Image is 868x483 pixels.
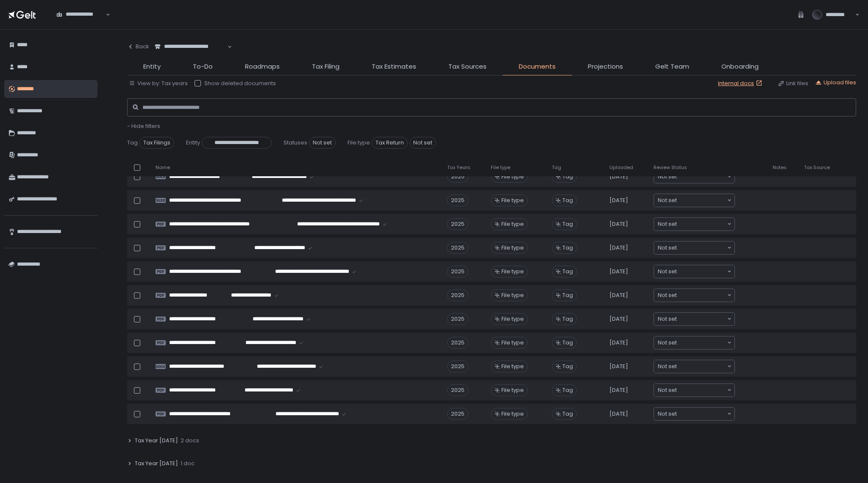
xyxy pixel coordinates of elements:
span: File type [501,244,524,252]
span: Not set [658,244,677,252]
span: File type [501,410,524,418]
span: Not set [658,220,677,228]
button: - Hide filters [127,122,160,130]
span: Entity [143,62,161,72]
div: 2025 [447,313,468,325]
span: Tag [127,139,138,147]
span: Tag [562,291,573,299]
span: Tax Filings [139,137,174,149]
span: [DATE] [609,339,628,347]
div: 2025 [447,361,468,372]
span: [DATE] [609,268,628,275]
div: 2025 [447,337,468,349]
span: Tag [562,386,573,394]
span: Tax Estimates [372,62,416,72]
span: Not set [658,291,677,300]
span: [DATE] [609,220,628,228]
div: 2025 [447,218,468,230]
button: Back [127,38,149,55]
span: [DATE] [609,173,628,180]
div: Search for option [654,408,734,420]
span: Notes [773,164,787,171]
span: File type [501,197,524,204]
span: File type [501,291,524,299]
span: File type [501,220,524,228]
div: Search for option [654,241,734,254]
span: Onboarding [721,62,759,72]
span: Not set [658,386,677,394]
span: Tag [562,410,573,418]
span: Review Status [654,164,687,171]
div: Search for option [654,170,734,183]
div: Search for option [654,360,734,373]
span: Not set [309,137,336,149]
div: Search for option [654,289,734,302]
span: Tag [562,268,573,275]
span: [DATE] [609,197,628,204]
div: 2025 [447,171,468,183]
span: [DATE] [609,363,628,370]
div: Search for option [149,38,232,56]
span: Roadmaps [245,62,280,72]
div: 2025 [447,194,468,206]
span: [DATE] [609,291,628,299]
button: View by: Tax years [129,80,188,87]
span: Not set [409,137,436,149]
input: Search for option [677,220,726,228]
div: Search for option [654,313,734,325]
span: [DATE] [609,244,628,252]
div: 2025 [447,384,468,396]
span: Tax Year [DATE] [135,437,178,444]
span: File type [501,268,524,275]
div: Search for option [51,6,110,24]
button: Upload files [815,79,856,86]
span: Not set [658,315,677,323]
span: Tax Return [372,137,408,149]
span: - Hide filters [127,122,160,130]
span: Not set [658,267,677,276]
span: Not set [658,362,677,371]
span: Tag [562,339,573,347]
span: Name [156,164,170,171]
input: Search for option [677,339,726,347]
span: Tax Year [DATE] [135,460,178,467]
input: Search for option [56,18,105,27]
div: Search for option [654,194,734,207]
a: Internal docs [718,80,764,87]
input: Search for option [677,362,726,371]
div: Search for option [654,336,734,349]
input: Search for option [677,410,726,418]
span: 2 docs [181,437,199,444]
span: Statuses [284,139,307,147]
div: Back [127,43,149,50]
span: Tag [562,244,573,252]
input: Search for option [677,244,726,252]
span: Tag [562,173,573,180]
input: Search for option [155,50,227,59]
input: Search for option [677,291,726,300]
div: 2025 [447,289,468,301]
span: File type [501,315,524,323]
div: 2025 [447,408,468,420]
span: Tag [562,363,573,370]
span: Projections [588,62,623,72]
span: Tag [562,220,573,228]
div: Search for option [654,384,734,397]
span: Not set [658,410,677,418]
span: Gelt Team [655,62,689,72]
span: File type [501,363,524,370]
span: File type [491,164,510,171]
input: Search for option [677,196,726,205]
span: Tax Source [804,164,830,171]
span: To-Do [193,62,213,72]
input: Search for option [677,267,726,276]
span: Uploaded [609,164,633,171]
span: Not set [658,196,677,205]
button: Link files [778,80,808,87]
span: Not set [658,172,677,181]
span: Not set [658,339,677,347]
span: [DATE] [609,410,628,418]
